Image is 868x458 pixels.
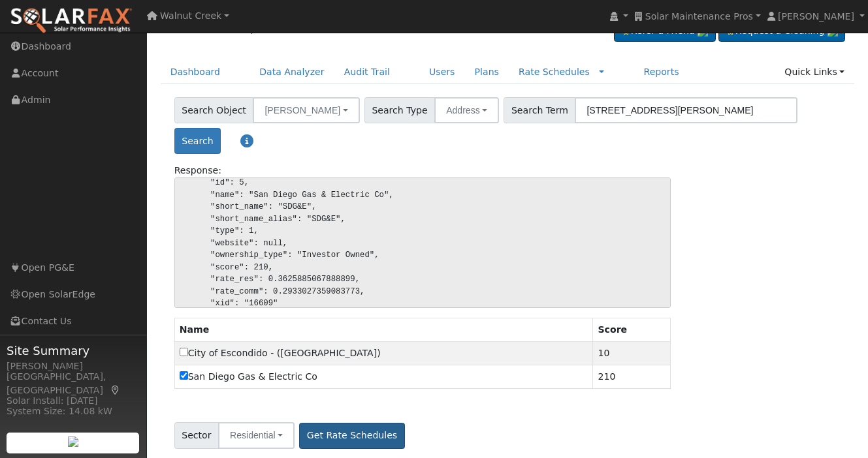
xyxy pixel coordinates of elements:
[778,11,854,22] span: [PERSON_NAME]
[218,422,295,449] button: Residential
[260,20,338,36] a: API Harness
[174,318,593,341] th: Name
[434,97,499,123] button: Address
[180,371,188,380] input: San Diego Gas & Electric Co
[167,164,677,177] div: Response:
[593,365,670,388] td: 210
[334,60,400,84] a: Audit Trail
[174,422,219,449] span: Sector
[299,423,404,449] button: Get Rate Schedules
[593,341,670,365] td: 10
[775,60,854,84] a: Quick Links
[7,359,140,373] div: [PERSON_NAME]
[519,67,590,77] a: Rate Schedules
[645,11,753,22] span: Solar Maintenance Pros
[249,60,334,84] a: Data Analyzer
[180,348,188,356] input: City of Escondido - ([GEOGRAPHIC_DATA])
[364,97,435,123] span: Search Type
[174,128,221,154] button: Search
[7,342,140,359] span: Site Summary
[10,7,133,35] img: SolarFax
[419,60,465,84] a: Users
[180,346,381,360] label: id=512, parent=n/a
[253,97,359,123] button: [PERSON_NAME]
[593,318,670,341] th: Score
[174,97,254,123] span: Search Object
[161,60,231,84] a: Dashboard
[174,177,671,308] pre: { "success": true, "message": "", "count": 2, "best_utility_id": 5, "last_utility_id": 5, "utilit...
[160,10,221,21] span: Walnut Creek
[7,405,140,418] div: System Size: 14.08 kW
[110,385,121,395] a: Map
[7,394,140,408] div: Solar Install: [DATE]
[465,60,509,84] a: Plans
[634,60,688,84] a: Reports
[7,370,140,397] div: [GEOGRAPHIC_DATA], [GEOGRAPHIC_DATA]
[180,370,317,384] label: id=5, parent=n/a
[68,436,78,447] img: retrieve
[504,97,575,123] span: Search Term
